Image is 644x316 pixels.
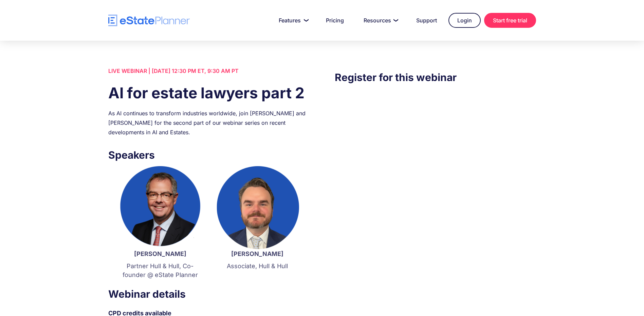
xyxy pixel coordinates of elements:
[335,70,536,85] h3: Register for this webinar
[108,66,309,76] div: LIVE WEBINAR | [DATE] 12:30 PM ET, 9:30 AM PT
[118,262,202,279] p: Partner Hull & Hull, Co-founder @ eState Planner
[271,14,314,27] a: Features
[108,286,309,302] h3: Webinar details
[484,13,536,28] a: Start free trial
[108,82,309,103] h1: AI for estate lawyers part 2
[335,99,536,214] iframe: Form 0
[318,14,352,27] a: Pricing
[216,262,299,271] p: Associate, Hull & Hull
[408,14,445,27] a: Support
[108,15,190,26] a: home
[231,250,283,257] strong: [PERSON_NAME]
[448,13,481,28] a: Login
[108,147,309,163] h3: Speakers
[134,250,186,257] strong: [PERSON_NAME]
[108,108,309,137] div: As AI continues to transform industries worldwide, join [PERSON_NAME] and [PERSON_NAME] for the s...
[355,14,405,27] a: Resources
